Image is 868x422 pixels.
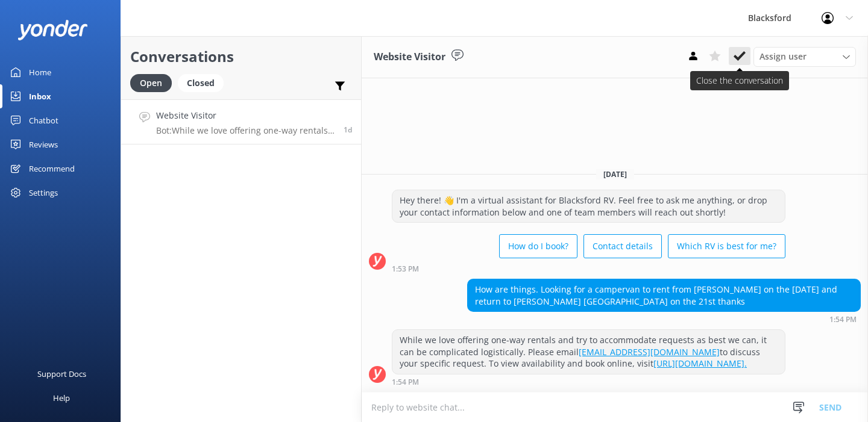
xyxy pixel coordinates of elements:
div: Closed [178,74,224,92]
div: Support Docs [37,362,86,386]
a: Open [130,76,178,89]
span: Assign user [759,50,807,63]
div: Settings [29,181,58,205]
div: Home [29,60,51,84]
strong: 1:53 PM [392,265,419,273]
a: [URL][DOMAIN_NAME]. [653,358,747,369]
div: Chatbot [29,108,58,132]
button: Which RV is best for me? [668,234,785,258]
a: Website VisitorBot:While we love offering one-way rentals and try to accommodate requests as best... [121,99,361,144]
div: 01:53pm 13-Aug-2025 (UTC -06:00) America/Chihuahua [392,264,785,273]
h3: Website Visitor [374,49,445,65]
button: Contact details [583,234,662,258]
button: How do I book? [499,234,577,258]
div: Assign User [753,47,856,66]
strong: 1:54 PM [829,316,857,323]
h4: Website Visitor [156,109,335,122]
div: Recommend [29,157,75,181]
img: yonder-white-logo.png [18,20,87,40]
div: Open [130,74,172,92]
div: Inbox [29,84,51,108]
div: While we love offering one-way rentals and try to accommodate requests as best we can, it can be ... [392,330,785,374]
div: 01:54pm 13-Aug-2025 (UTC -06:00) America/Chihuahua [392,377,785,386]
div: 01:54pm 13-Aug-2025 (UTC -06:00) America/Chihuahua [467,315,861,323]
a: Closed [178,76,230,89]
div: Hey there! 👋 I'm a virtual assistant for Blacksford RV. Feel free to ask me anything, or drop you... [392,190,785,222]
strong: 1:54 PM [392,379,419,386]
div: Help [53,386,70,410]
div: Reviews [29,132,58,157]
span: [DATE] [596,169,634,179]
h2: Conversations [130,45,352,68]
div: How are things. Looking for a campervan to rent from [PERSON_NAME] on the [DATE] and return to [P... [468,279,860,311]
a: [EMAIL_ADDRESS][DOMAIN_NAME] [579,346,720,358]
p: Bot: While we love offering one-way rentals and try to accommodate requests as best we can, it ca... [156,125,335,136]
span: 01:54pm 13-Aug-2025 (UTC -06:00) America/Chihuahua [344,125,352,135]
